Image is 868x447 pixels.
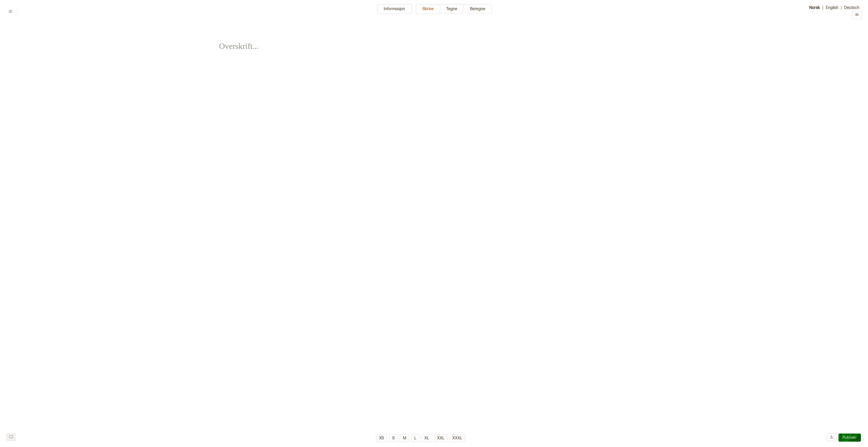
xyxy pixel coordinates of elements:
[411,434,419,442] button: L
[807,4,822,11] button: Norsk
[449,434,465,442] button: XXXL
[389,434,398,442] button: S
[377,4,412,14] button: Informasjon
[376,434,387,442] button: XS
[440,4,464,19] a: Tegne
[843,435,857,440] span: Publiser
[852,13,862,18] a: Preview
[464,4,492,14] button: Beregne
[855,13,859,17] svg: Preview
[464,4,492,19] a: Beregne
[823,4,841,11] button: English
[400,434,409,442] button: M
[852,11,862,19] button: Preview
[798,4,862,19] div: | |
[434,434,447,442] button: XXL
[416,4,440,19] a: Skrive
[838,434,861,442] button: Publiser
[416,4,440,14] button: Skrive
[440,4,464,14] button: Tegne
[421,434,432,442] button: XL
[842,4,862,11] button: Deutsch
